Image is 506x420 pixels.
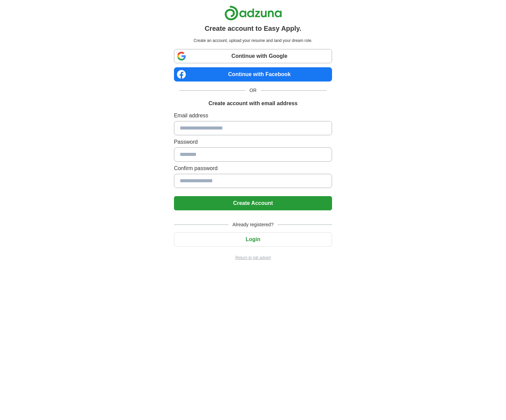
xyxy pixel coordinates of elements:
[174,112,332,120] label: Email address
[174,67,332,81] a: Continue with Facebook
[174,255,332,261] a: Return to job advert
[228,221,278,228] span: Already registered?
[174,164,332,172] label: Confirm password
[208,99,298,108] h1: Create account with email address
[205,23,302,33] h1: Create account to Easy Apply.
[174,232,332,247] button: Login
[174,49,332,63] a: Continue with Google
[224,5,282,21] img: Adzuna logo
[245,87,261,94] span: OR
[174,236,332,242] a: Login
[174,196,332,210] button: Create Account
[175,38,331,44] p: Create an account, upload your resume and land your dream role.
[174,138,332,146] label: Password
